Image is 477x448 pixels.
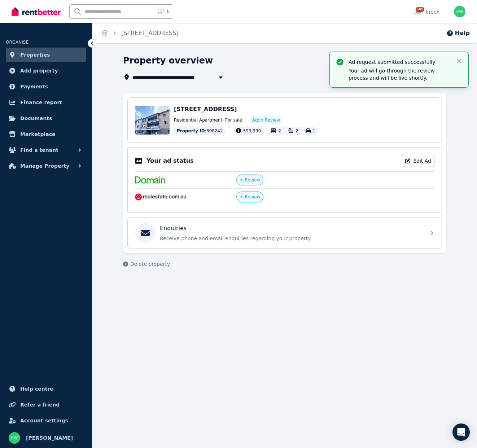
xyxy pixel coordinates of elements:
[454,6,465,17] img: Evelyn Wang
[20,66,58,75] span: Add property
[174,127,226,135] div: : 398242
[278,128,281,133] span: 2
[174,106,237,113] span: [STREET_ADDRESS]
[6,40,29,45] span: ORGANISE
[6,382,86,396] a: Help centre
[446,29,470,38] button: Help
[452,423,470,441] div: Open Intercom Messenger
[20,146,58,154] span: Find a tenant
[20,162,69,170] span: Manage Property
[414,8,439,16] div: Inbox
[20,50,50,59] span: Properties
[6,127,86,141] a: Marketplace
[402,155,434,167] a: Edit Ad
[6,48,86,62] a: Properties
[416,7,424,12] span: 549
[6,398,86,412] a: Refer a friend
[121,30,179,36] a: [STREET_ADDRESS]
[146,157,193,165] p: Your ad status
[177,128,205,134] span: Property ID
[20,98,62,107] span: Finance report
[6,111,86,126] a: Documents
[349,58,450,66] p: Ad request submitted successfully
[349,67,450,82] p: Your ad will go through the review process and will be live shortly.
[135,193,187,201] img: RealEstate.com.au
[135,176,165,184] img: Domain.com.au
[123,260,170,268] button: Delete property
[240,194,261,200] span: In Review
[243,128,261,133] span: 599,999
[20,130,55,139] span: Marketplace
[26,434,73,442] span: [PERSON_NAME]
[160,224,187,233] p: Enquiries
[296,128,298,133] span: 2
[20,385,53,393] span: Help centre
[6,159,86,173] button: Manage Property
[92,23,187,43] nav: Breadcrumb
[313,128,316,133] span: 1
[252,117,280,123] span: Ad: In Review
[128,218,442,249] a: EnquiriesReceive phone and email enquiries regarding your property
[20,114,52,123] span: Documents
[20,416,68,425] span: Account settings
[6,143,86,157] button: Find a tenant
[20,82,48,91] span: Payments
[6,413,86,428] a: Account settings
[123,55,213,66] h1: Property overview
[6,95,86,110] a: Finance report
[160,235,421,242] p: Receive phone and email enquiries regarding your property
[6,79,86,94] a: Payments
[174,117,242,123] span: Residential Apartment | For sale
[167,9,169,14] span: k
[20,400,60,409] span: Refer a friend
[6,63,86,78] a: Add property
[12,6,61,17] img: RentBetter
[9,432,20,444] img: Evelyn Wang
[130,260,170,268] span: Delete property
[240,177,261,183] span: In Review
